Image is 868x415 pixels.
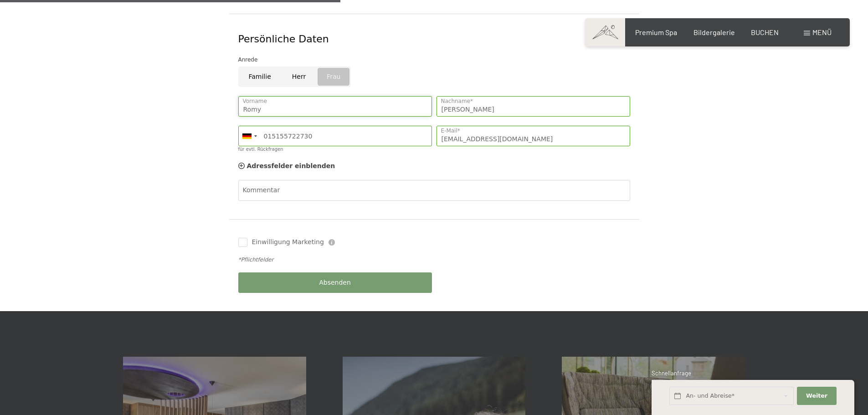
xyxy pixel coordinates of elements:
[238,272,432,293] button: Absenden
[797,387,836,405] button: Weiter
[751,28,779,36] a: BUCHEN
[252,238,324,247] span: Einwilligung Marketing
[247,162,335,169] span: Adressfelder einblenden
[238,55,630,64] div: Anrede
[635,28,677,36] a: Premium Spa
[812,28,832,36] span: Menü
[806,392,827,400] span: Weiter
[238,126,432,146] input: 01512 3456789
[239,126,260,146] div: Germany (Deutschland): +49
[238,147,283,152] label: für evtl. Rückfragen
[238,32,630,46] div: Persönliche Daten
[238,256,630,264] div: *Pflichtfelder
[693,28,735,36] a: Bildergalerie
[652,369,691,377] span: Schnellanfrage
[319,278,351,287] span: Absenden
